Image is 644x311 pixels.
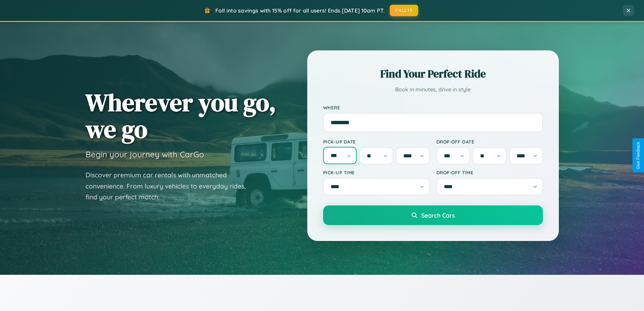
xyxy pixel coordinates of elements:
h2: Find Your Perfect Ride [323,66,543,81]
h3: Begin your journey with CarGo [86,149,204,159]
div: Give Feedback [636,142,641,169]
span: Fall into savings with 15% off for all users! Ends [DATE] 10am PT. [215,7,385,14]
label: Pick-up Time [323,170,430,175]
p: Discover premium car rentals with unmatched convenience. From luxury vehicles to everyday rides, ... [86,170,255,203]
label: Drop-off Date [436,139,543,145]
button: FALL15 [390,5,418,16]
h1: Wherever you go, we go [86,89,276,142]
label: Pick-up Date [323,139,430,145]
span: Search Cars [421,212,455,219]
label: Drop-off Time [436,170,543,175]
button: Search Cars [323,205,543,225]
label: Where [323,105,543,110]
p: Book in minutes, drive in style [323,85,543,94]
